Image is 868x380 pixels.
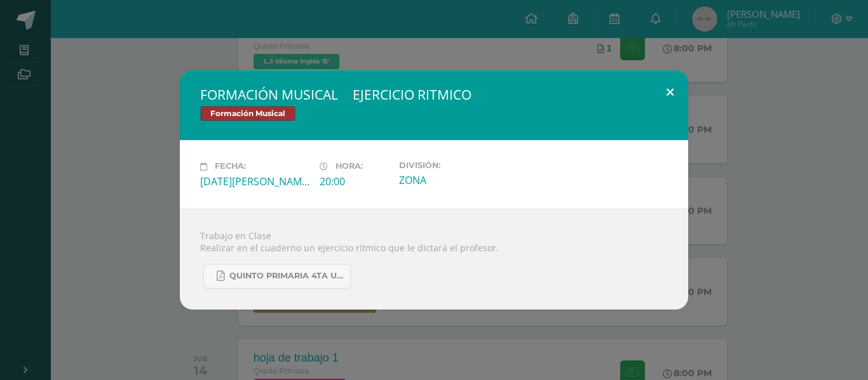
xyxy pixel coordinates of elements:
[200,86,668,103] h2: FORMACIÓN MUSICAL  EJERCICIO RITMICO
[215,162,246,171] span: Fecha:
[203,264,351,289] a: QUINTO PRIMARIA 4TA UNIDAD.pdf
[399,173,508,187] div: ZONA
[200,106,295,121] span: Formación Musical
[652,70,688,114] button: Close (Esc)
[336,162,363,171] span: Hora:
[229,271,344,281] span: QUINTO PRIMARIA 4TA UNIDAD.pdf
[200,174,309,188] div: [DATE][PERSON_NAME]
[399,161,508,170] label: División:
[180,209,688,310] div: Trabajo en Clase Realizar en el cuaderno un ejercicio rítmico que le dictará el profesor.
[320,174,389,188] div: 20:00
